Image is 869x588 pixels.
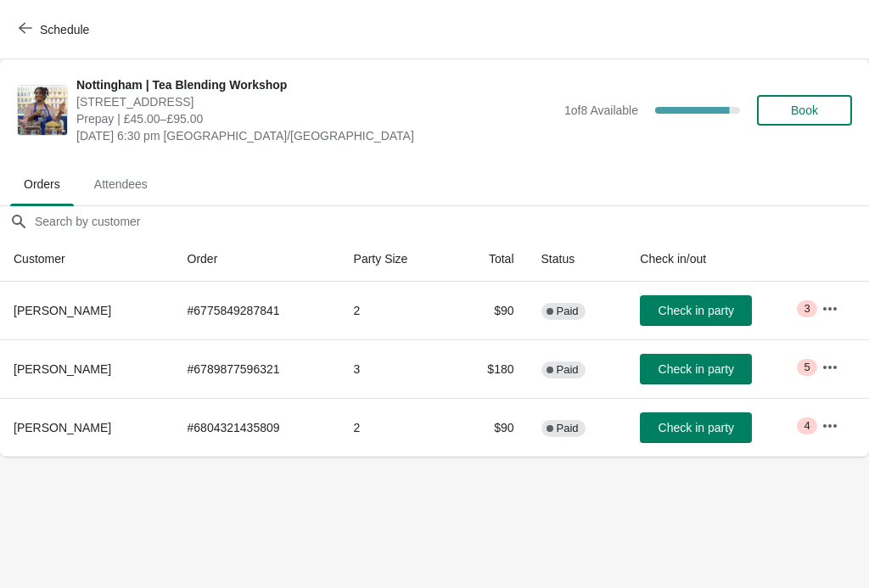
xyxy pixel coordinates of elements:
[340,237,453,282] th: Party Size
[640,412,752,443] button: Check in party
[557,363,579,377] span: Paid
[804,419,810,433] span: 4
[40,23,89,36] span: Schedule
[659,362,734,376] span: Check in party
[10,169,74,199] span: Orders
[340,282,453,339] td: 2
[453,339,528,398] td: $180
[453,237,528,282] th: Total
[804,361,810,374] span: 5
[174,237,340,282] th: Order
[340,339,453,398] td: 3
[626,237,807,282] th: Check in/out
[76,110,556,127] span: Prepay | £45.00–£95.00
[804,302,810,316] span: 3
[557,305,579,318] span: Paid
[453,398,528,456] td: $90
[174,339,340,398] td: # 6789877596321
[81,169,161,199] span: Attendees
[453,282,528,339] td: $90
[659,304,734,317] span: Check in party
[76,76,556,93] span: Nottingham | Tea Blending Workshop
[791,104,818,117] span: Book
[528,237,627,282] th: Status
[640,354,752,384] button: Check in party
[76,127,556,144] span: [DATE] 6:30 pm [GEOGRAPHIC_DATA]/[GEOGRAPHIC_DATA]
[174,282,340,339] td: # 6775849287841
[18,86,67,135] img: Nottingham | Tea Blending Workshop
[557,422,579,435] span: Paid
[659,421,734,434] span: Check in party
[76,93,556,110] span: [STREET_ADDRESS]
[14,421,111,434] span: [PERSON_NAME]
[174,398,340,456] td: # 6804321435809
[8,14,103,45] button: Schedule
[14,304,111,317] span: [PERSON_NAME]
[564,104,638,117] span: 1 of 8 Available
[340,398,453,456] td: 2
[34,206,869,237] input: Search by customer
[757,95,852,126] button: Book
[14,362,111,376] span: [PERSON_NAME]
[640,295,752,326] button: Check in party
